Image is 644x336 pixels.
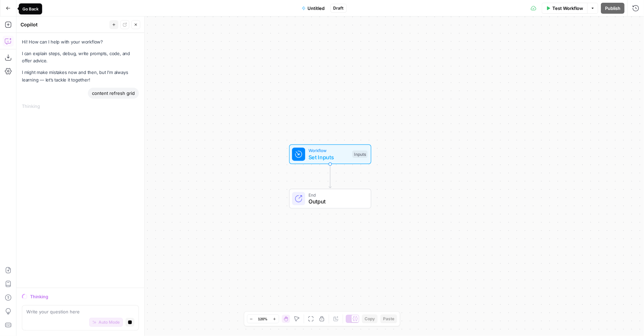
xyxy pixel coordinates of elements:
button: Publish [601,3,625,14]
div: Thinking [30,293,139,300]
span: Publish [605,5,620,12]
div: WorkflowSet InputsInputs [267,145,394,164]
span: 120% [258,316,268,322]
p: I can explain steps, debug, write prompts, code, and offer advice. [22,50,139,64]
span: Test Workflow [552,5,583,12]
span: Set Inputs [308,153,349,161]
div: Thinking [22,103,139,110]
button: Untitled [298,3,329,14]
button: Paste [380,314,397,323]
span: Draft [333,5,344,11]
span: Auto Mode [98,319,120,325]
span: Untitled [308,5,325,12]
span: Workflow [308,147,349,154]
button: Copy [362,314,378,323]
span: End [308,192,364,198]
p: Hi! How can I help with your workflow? [22,38,139,46]
div: content refresh grid [88,88,139,99]
p: I might make mistakes now and then, but I’m always learning — let’s tackle it together! [22,69,139,83]
div: ... [40,103,44,110]
div: Inputs [352,151,367,158]
g: Edge from start to end [329,164,331,188]
div: EndOutput [267,189,394,209]
span: Copy [365,316,375,322]
div: Copilot [21,21,107,28]
button: Auto Mode [89,318,123,327]
span: Output [308,197,364,206]
button: Test Workflow [542,3,587,14]
span: Paste [383,316,394,322]
div: Go Back [22,6,38,12]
